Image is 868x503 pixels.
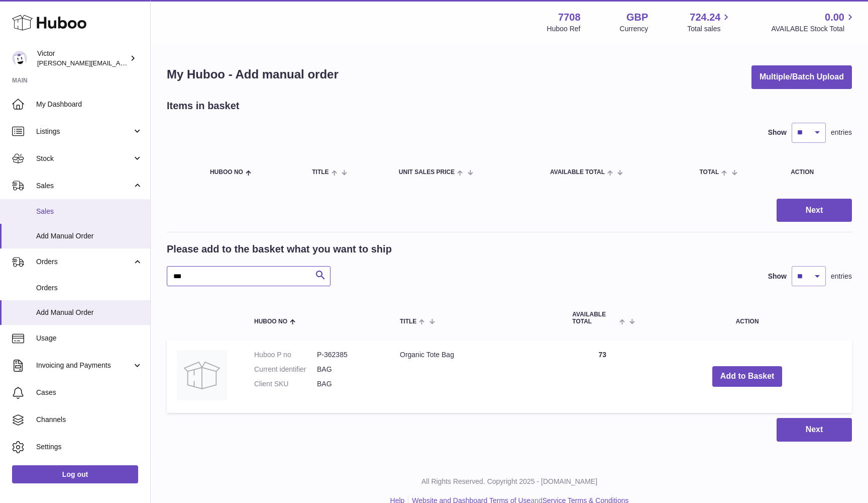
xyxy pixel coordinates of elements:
[399,169,455,176] span: Unit Sales Price
[167,242,392,256] h2: Please add to the basket what you want to ship
[36,207,143,216] span: Sales
[36,257,132,267] span: Orders
[712,366,783,387] button: Add to Basket
[12,51,27,66] img: victor@erbology.co
[831,272,852,281] span: entries
[620,24,648,34] div: Currency
[254,379,317,389] dt: Client SKU
[690,11,720,24] span: 724.24
[36,308,143,317] span: Add Manual Order
[36,100,143,109] span: My Dashboard
[36,181,132,191] span: Sales
[36,231,143,241] span: Add Manual Order
[167,66,339,82] h1: My Huboo - Add manual order
[771,11,856,34] a: 0.00 AVAILABLE Stock Total
[547,24,581,34] div: Huboo Ref
[254,365,317,374] dt: Current identifier
[12,465,138,483] a: Log out
[825,11,844,24] span: 0.00
[159,477,860,486] p: All Rights Reserved. Copyright 2025 - [DOMAIN_NAME]
[831,128,852,137] span: entries
[36,333,143,343] span: Usage
[37,49,128,68] div: Victor
[558,11,581,24] strong: 7708
[312,169,329,176] span: Title
[777,418,852,442] button: Next
[37,59,201,67] span: [PERSON_NAME][EMAIL_ADDRESS][DOMAIN_NAME]
[771,24,856,34] span: AVAILABLE Stock Total
[699,169,719,176] span: Total
[687,11,732,34] a: 724.24 Total sales
[777,199,852,222] button: Next
[642,301,852,334] th: Action
[317,350,380,360] dd: P-362385
[36,442,143,452] span: Settings
[626,11,648,24] strong: GBP
[751,65,852,89] button: Multiple/Batch Upload
[36,127,132,136] span: Listings
[167,99,240,113] h2: Items in basket
[36,283,143,293] span: Orders
[400,318,416,325] span: Title
[390,340,562,413] td: Organic Tote Bag
[317,379,380,389] dd: BAG
[36,361,132,370] span: Invoicing and Payments
[768,272,787,281] label: Show
[36,415,143,425] span: Channels
[36,388,143,397] span: Cases
[177,350,227,400] img: Organic Tote Bag
[768,128,787,137] label: Show
[687,24,732,34] span: Total sales
[550,169,605,176] span: AVAILABLE Total
[36,154,132,163] span: Stock
[791,169,842,176] div: Action
[317,365,380,374] dd: BAG
[254,318,287,325] span: Huboo no
[572,311,617,324] span: AVAILABLE Total
[254,350,317,360] dt: Huboo P no
[210,169,243,176] span: Huboo no
[562,340,642,413] td: 73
